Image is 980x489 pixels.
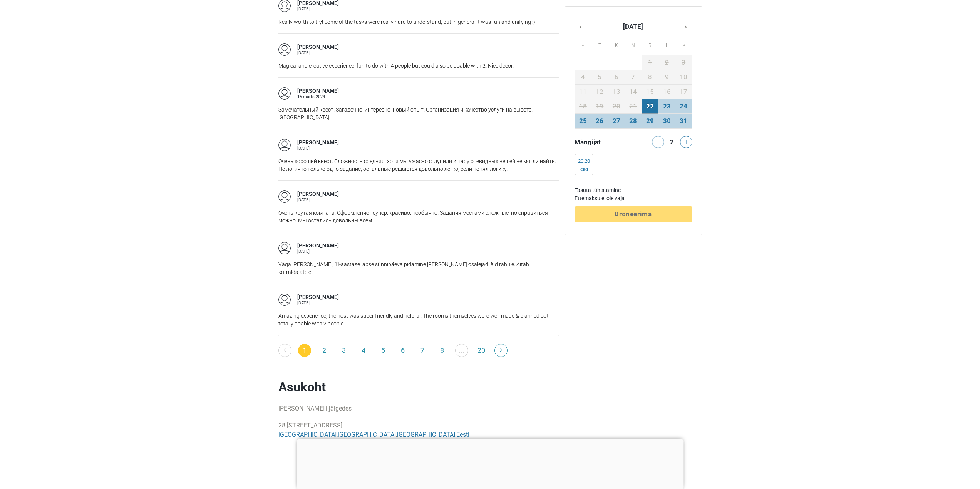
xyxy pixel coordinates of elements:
a: 5 [377,344,390,357]
th: [DATE] [591,19,675,34]
div: [DATE] [297,249,339,254]
td: 27 [608,113,625,128]
td: 17 [675,84,692,99]
td: 6 [608,70,625,84]
p: Очень хороший квест. Сложность средняя, хотя мы ужасно сглупили и пару очевидных вещей не могли н... [278,157,559,173]
div: [DATE] [297,7,339,11]
td: 16 [658,84,675,99]
td: 25 [575,113,591,128]
td: 14 [625,84,642,99]
td: 18 [575,99,591,113]
td: Ettemaksu ei ole vaja [575,194,692,202]
div: [PERSON_NAME] [297,43,339,51]
a: 20 [475,344,488,357]
td: Tasuta tühistamine [575,186,692,194]
div: [PERSON_NAME] [297,190,339,198]
div: [PERSON_NAME] [297,242,339,250]
h2: Asukoht [278,379,559,395]
div: 15 märts 2024 [297,95,339,99]
div: [DATE] [297,301,339,305]
a: [GEOGRAPHIC_DATA] [338,431,396,438]
a: [GEOGRAPHIC_DATA] [278,431,337,438]
td: 26 [591,113,608,128]
td: 7 [625,70,642,84]
td: 21 [625,99,642,113]
td: 5 [591,70,608,84]
td: 2 [658,55,675,70]
td: 22 [642,99,658,113]
td: 19 [591,99,608,113]
div: [DATE] [297,198,339,202]
th: L [658,34,675,55]
th: E [575,34,591,55]
p: 28 [STREET_ADDRESS] , , , [278,421,559,439]
td: 31 [675,113,692,128]
a: 7 [416,344,429,357]
p: [PERSON_NAME]'i jälgedes [278,404,559,413]
td: 12 [591,84,608,99]
p: Väga [PERSON_NAME], 11-aastase lapse sünnipäeva pidamine [PERSON_NAME] osalejad jäid rahule. Aitä... [278,260,559,276]
div: [DATE] [297,146,339,150]
a: [GEOGRAPHIC_DATA] [397,431,455,438]
div: [PERSON_NAME] [297,294,339,301]
a: 8 [436,344,449,357]
td: 8 [642,70,658,84]
a: 4 [357,344,370,357]
a: Eesti [456,431,469,438]
div: 2 [667,136,677,147]
th: T [591,34,608,55]
th: N [625,34,642,55]
td: 15 [642,84,658,99]
th: P [675,34,692,55]
td: 23 [658,99,675,113]
p: Замечательный квест. Загадочно, интересно, новый опыт. Организация и качество услуги на высоте. [... [278,106,559,121]
p: Really worth to try! Some of the tasks were really hard to understand, but in general it was fun ... [278,18,559,26]
td: 29 [642,113,658,128]
td: 10 [675,70,692,84]
td: 30 [658,113,675,128]
span: 1 [298,344,311,357]
td: 24 [675,99,692,113]
td: 9 [658,70,675,84]
th: K [608,34,625,55]
div: 20:20 [578,158,590,164]
div: [PERSON_NAME] [297,87,339,95]
td: 13 [608,84,625,99]
a: 6 [396,344,409,357]
iframe: Advertisement [297,439,683,487]
td: 28 [625,113,642,128]
p: Magical and creative experience, fun to do with 4 people but could also be doable with 2. Nice de... [278,62,559,70]
div: [DATE] [297,51,339,55]
p: Amazing experience, the host was super friendly and helpful! The rooms themselves were well-made ... [278,312,559,327]
p: Очень крутая комната! Оформление - супер, красиво, необычно. Задания местами сложные, но справить... [278,209,559,224]
td: 1 [642,55,658,70]
th: ← [575,19,591,34]
div: Mängijat [571,136,633,148]
a: 2 [318,344,331,357]
th: → [675,19,692,34]
div: €60 [578,167,590,173]
td: 20 [608,99,625,113]
td: 3 [675,55,692,70]
a: 3 [337,344,350,357]
td: 4 [575,70,591,84]
div: [PERSON_NAME] [297,139,339,147]
th: R [642,34,658,55]
td: 11 [575,84,591,99]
